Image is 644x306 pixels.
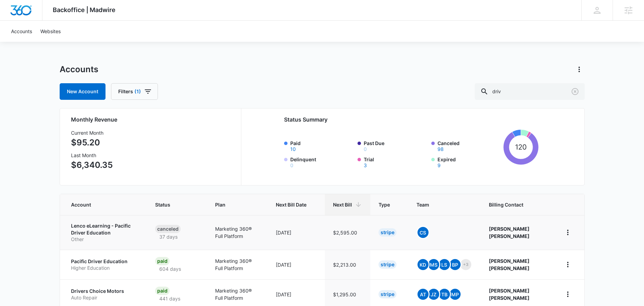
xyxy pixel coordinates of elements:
button: home [562,259,573,270]
span: Account [71,201,129,208]
button: home [562,289,573,300]
p: 441 days [155,295,184,302]
td: $2,595.00 [325,215,370,250]
span: kD [417,259,429,270]
span: Team [416,201,462,208]
tspan: 120 [515,143,527,151]
p: Marketing 360® Full Platform [215,225,259,240]
p: $95.20 [71,136,113,149]
td: $2,213.00 [325,250,370,279]
button: Actions [574,64,585,75]
button: Expired [437,163,441,168]
p: Drivers Choice Motors [71,288,139,295]
a: Lenco eLearning - Pacific Driver EducationOther [71,222,139,243]
a: Websites [36,21,65,42]
span: Status [155,201,189,208]
div: Stripe [379,260,396,269]
span: Next Bill Date [276,201,306,208]
p: Higher Education [71,265,139,271]
a: Accounts [7,21,36,42]
span: Backoffice | Madwire [53,6,115,13]
input: Search [475,83,585,100]
span: (1) [134,89,141,94]
strong: [PERSON_NAME] [PERSON_NAME] [489,226,530,239]
button: Canceled [437,147,444,152]
button: Paid [290,147,296,152]
label: Expired [437,156,501,168]
h3: Current Month [71,129,113,136]
span: AT [417,289,429,300]
label: Canceled [437,140,501,152]
span: Type [379,201,390,208]
a: Drivers Choice MotorsAuto Repair [71,288,139,301]
strong: [PERSON_NAME] [PERSON_NAME] [489,288,530,301]
p: Marketing 360® Full Platform [215,257,259,272]
span: MS [428,259,439,270]
p: Marketing 360® Full Platform [215,287,259,302]
span: Plan [215,201,259,208]
h2: Monthly Revenue [71,115,233,124]
span: CS [417,227,429,238]
div: Canceled [155,225,181,233]
div: Paid [155,287,170,295]
span: Billing Contact [489,201,546,208]
span: TB [439,289,450,300]
td: [DATE] [268,250,325,279]
label: Past Due [364,140,427,152]
button: home [562,227,573,238]
span: LS [439,259,450,270]
p: Pacific Driver Education [71,258,139,265]
div: Stripe [379,228,396,237]
p: Other [71,236,139,243]
span: MP [450,289,461,300]
span: JZ [428,289,439,300]
td: [DATE] [268,215,325,250]
button: Filters(1) [111,83,158,100]
span: +3 [460,259,471,270]
label: Trial [364,156,427,168]
div: Paid [155,257,170,265]
p: Lenco eLearning - Pacific Driver Education [71,222,139,236]
h3: Last Month [71,152,113,159]
strong: [PERSON_NAME] [PERSON_NAME] [489,258,530,271]
button: Trial [364,163,367,168]
a: Pacific Driver EducationHigher Education [71,258,139,271]
h2: Status Summary [284,115,539,124]
div: Stripe [379,290,396,298]
p: 604 days [155,265,185,272]
button: Clear [570,86,581,97]
p: Auto Repair [71,294,139,301]
label: Paid [290,140,354,152]
a: New Account [60,83,105,100]
p: $6,340.35 [71,159,113,171]
h1: Accounts [60,64,98,75]
p: 37 days [155,233,182,240]
span: BP [450,259,461,270]
span: Next Bill [333,201,352,208]
label: Delinquent [290,156,354,168]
